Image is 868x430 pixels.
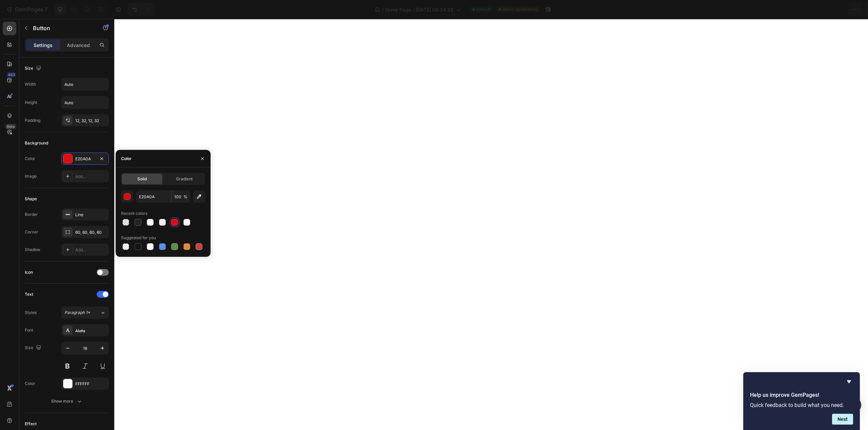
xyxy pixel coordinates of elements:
[25,99,37,106] div: Height
[121,156,132,162] div: Color
[5,124,16,129] div: Beta
[6,72,16,77] div: 450
[385,6,453,13] span: Home Page - [DATE] 08:24:33
[25,196,37,202] div: Shape
[382,6,384,13] span: /
[25,229,38,235] div: Corner
[62,78,108,90] input: Auto
[62,96,108,109] input: Auto
[25,81,36,87] div: Width
[832,414,853,425] button: Next question
[3,3,51,16] button: 7
[136,190,171,203] input: Eg: FFFFFF
[176,176,193,182] span: Gradient
[25,310,37,316] div: Styles
[33,24,91,32] p: Button
[75,327,107,334] div: Alata
[503,6,537,13] span: Need republishing
[750,391,853,399] h2: Help us improve GemPages!
[34,42,53,49] p: Settings
[25,173,37,179] div: Image
[75,118,107,124] div: 12, 32, 12, 32
[75,229,107,235] div: 60, 60, 60, 60
[25,343,43,353] div: Size
[25,421,37,427] div: Effect
[25,247,40,253] div: Shadow
[75,212,107,218] div: Line
[25,395,109,407] button: Show more
[25,291,33,297] div: Text
[61,307,109,319] button: Paragraph 1*
[44,5,47,14] p: 7
[137,176,147,182] span: Solid
[25,156,35,162] div: Color
[25,211,38,218] div: Border
[64,310,90,316] span: Paragraph 1*
[25,269,33,275] div: Icon
[75,247,107,253] div: Add...
[25,381,35,387] div: Color
[25,327,33,333] div: Font
[25,117,40,123] div: Padding
[25,140,48,146] div: Background
[183,194,188,200] span: %
[845,378,853,386] button: Hide survey
[121,235,156,241] div: Suggested for you
[829,6,846,13] div: Publish
[750,402,853,408] p: Quick feedback to build what you need.
[823,3,851,16] button: Publish
[75,156,95,162] div: E20A0A
[67,42,90,49] p: Advanced
[75,381,107,387] div: FFFFFF
[75,174,107,180] div: Add...
[121,210,147,217] div: Recent colors
[804,7,815,13] span: Save
[476,6,491,13] span: Default
[128,3,155,16] div: Undo/Redo
[798,3,820,16] button: Save
[114,19,868,430] iframe: Design area
[750,378,853,425] div: Help us improve GemPages!
[51,398,83,405] div: Show more
[25,64,43,73] div: Size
